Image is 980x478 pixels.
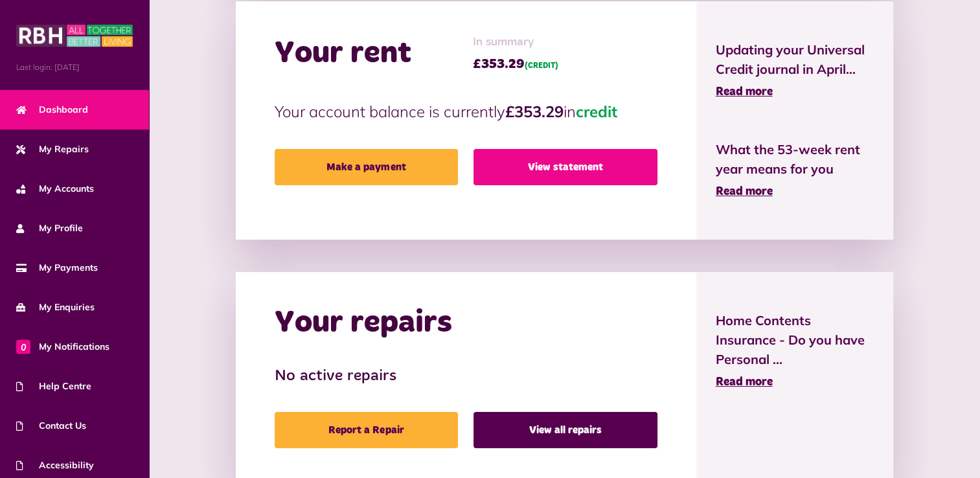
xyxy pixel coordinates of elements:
span: In summary [473,34,558,51]
h2: Your repairs [275,304,452,342]
span: £353.29 [473,54,558,74]
span: Home Contents Insurance - Do you have Personal ... [716,311,874,369]
span: Read more [716,376,773,388]
a: Updating your Universal Credit journal in April... Read more [716,40,874,101]
img: MyRBH [16,23,133,49]
a: Report a Repair [275,412,459,448]
span: (CREDIT) [525,62,558,70]
a: Make a payment [275,149,459,185]
p: Your account balance is currently in [275,100,657,123]
span: Last login: [DATE] [16,62,133,73]
span: What the 53-week rent year means for you [716,140,874,179]
span: Read more [716,186,773,198]
span: Contact Us [16,419,86,433]
span: Read more [716,86,773,98]
span: 0 [16,339,30,354]
a: View all repairs [473,412,657,448]
a: What the 53-week rent year means for you Read more [716,140,874,201]
span: Help Centre [16,380,91,393]
span: Updating your Universal Credit journal in April... [716,40,874,79]
a: Home Contents Insurance - Do you have Personal ... Read more [716,311,874,391]
span: credit [576,102,617,121]
span: My Enquiries [16,301,95,314]
h3: No active repairs [275,367,657,386]
a: View statement [473,149,657,185]
span: My Accounts [16,182,94,196]
strong: £353.29 [505,102,564,121]
span: My Payments [16,261,98,275]
span: My Profile [16,222,83,235]
span: My Repairs [16,142,89,156]
span: Dashboard [16,103,88,117]
h2: Your rent [275,35,411,73]
span: Accessibility [16,459,94,472]
span: My Notifications [16,340,109,354]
